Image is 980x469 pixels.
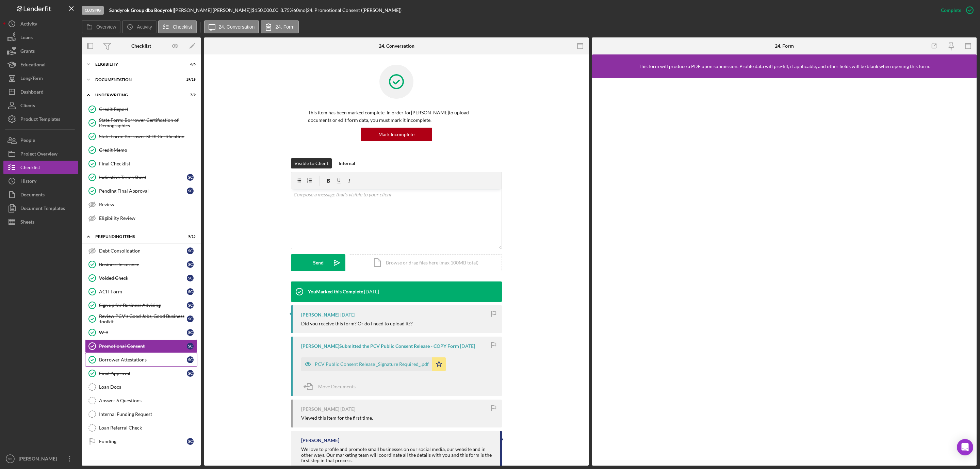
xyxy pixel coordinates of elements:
a: Borrower AttestationsSC [85,353,197,367]
div: Pending Final Approval [99,188,187,194]
a: Pending Final ApprovalSC [85,184,197,198]
div: [PERSON_NAME] [301,438,339,443]
div: Did you receive this form? Or do I need to upload it?? [301,321,413,326]
div: Credit Memo [99,147,197,153]
div: S C [187,261,194,268]
div: Eligibility Review [99,215,197,221]
div: ACH Form [99,289,187,294]
button: Send [291,254,345,271]
button: Move Documents [301,378,362,395]
div: W-9 [99,330,187,335]
div: Documentation [95,78,179,82]
div: [PERSON_NAME] Submitted the PCV Public Consent Release - COPY Form [301,343,459,349]
button: SS[PERSON_NAME] [3,452,78,466]
button: PCV Public Consent Release _Signature Required_.pdf [301,357,446,371]
div: 24. Conversation [379,43,414,49]
a: Eligibility Review [85,211,197,225]
div: [PERSON_NAME] [PERSON_NAME] | [174,7,252,13]
a: ACH FormSC [85,285,197,298]
iframe: Lenderfit form [599,85,970,459]
div: $150,000.00 [252,7,280,13]
div: Internal Funding Request [99,411,197,417]
button: 24. Form [261,20,299,33]
div: 7 / 9 [183,93,196,97]
b: Sandyrok Group dba Bodyrok [109,7,173,13]
div: Final Checklist [99,161,197,166]
div: S C [187,316,194,322]
a: Final ApprovalSC [85,367,197,380]
div: S C [187,174,194,181]
div: Answer 6 Questions [99,398,197,403]
div: Underwriting [95,93,179,97]
div: We love to profile and promote small businesses on our social media, our website and in other way... [301,447,493,463]
a: Debt ConsolidationSC [85,244,197,258]
div: S C [187,343,194,350]
a: Business InsuranceSC [85,258,197,271]
a: Review [85,198,197,211]
a: Loan Referral Check [85,421,197,435]
label: 24. Form [275,24,294,30]
div: S C [187,247,194,254]
div: You Marked this Complete [308,289,363,294]
div: S C [187,275,194,281]
div: S C [187,438,194,445]
div: Review PCV's Good Jobs, Good Business Toolkit [99,313,187,324]
div: Credit Report [99,107,197,112]
a: Final Checklist [85,157,197,171]
div: Visible to Client [294,158,328,168]
button: Activity [122,20,156,33]
div: 8.75 % [280,7,293,13]
div: S C [187,370,194,377]
div: S C [187,302,194,309]
label: Overview [96,24,116,30]
button: Overview [82,20,120,33]
div: Mark Incomplete [378,128,414,141]
div: Loan Docs [99,384,197,390]
div: 60 mo [293,7,306,13]
a: Answer 6 Questions [85,394,197,407]
div: Borrower Attestations [99,357,187,362]
div: PCV Public Consent Release _Signature Required_.pdf [315,361,429,367]
div: Open Intercom Messenger [957,439,973,455]
button: 24. Conversation [204,20,259,33]
div: Debt Consolidation [99,248,187,254]
div: Prefunding Items [95,234,179,239]
div: Business Insurance [99,262,187,267]
a: Credit Report [85,102,197,116]
div: [PERSON_NAME] [301,406,339,412]
div: Eligibility [95,62,179,66]
div: Funding [99,439,187,444]
a: Internal Funding Request [85,407,197,421]
div: | 24. Promotional Consent ([PERSON_NAME]) [306,7,402,13]
a: State Form: Borrower SEDI Certification [85,130,197,143]
div: S C [187,356,194,363]
a: Credit Memo [85,143,197,157]
label: Activity [137,24,152,30]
